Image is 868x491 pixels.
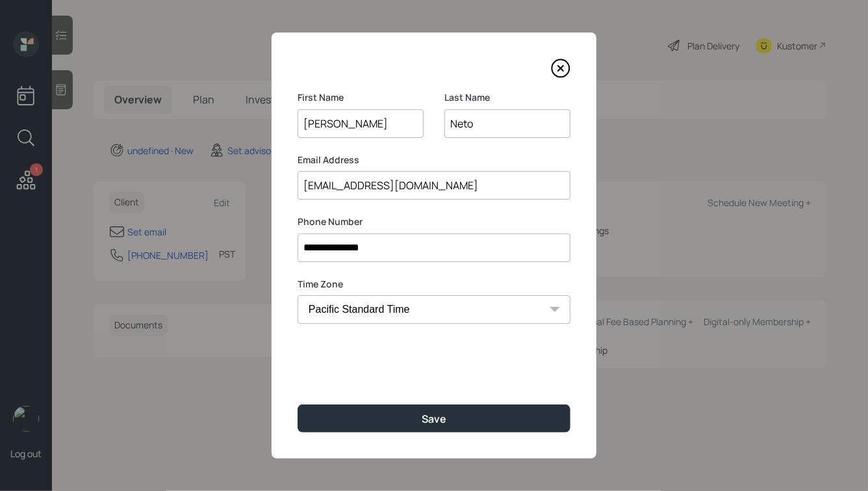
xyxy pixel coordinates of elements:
[444,91,570,104] label: Last Name
[422,412,446,426] div: Save
[298,153,570,166] label: Email Address
[298,405,570,432] button: Save
[298,91,424,104] label: First Name
[298,278,570,291] label: Time Zone
[298,215,570,228] label: Phone Number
